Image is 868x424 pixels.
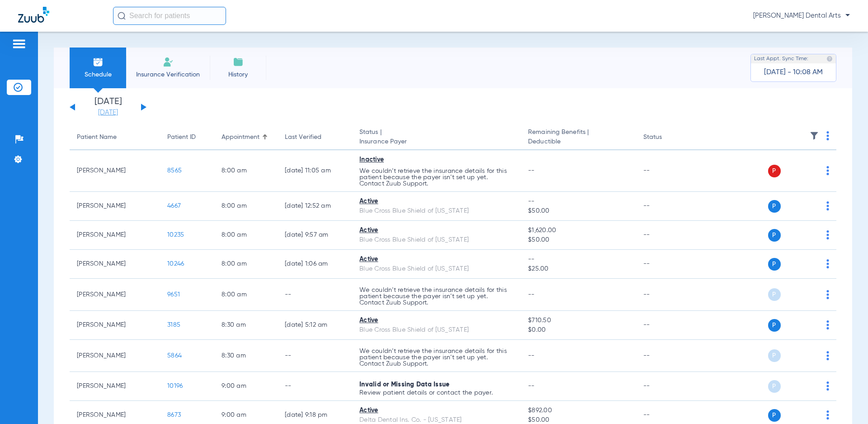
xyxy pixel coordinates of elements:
[826,201,829,210] img: group-dot-blue.svg
[167,261,184,267] span: 10246
[528,255,628,264] span: --
[77,133,117,142] div: Patient Name
[359,255,514,264] div: Active
[636,311,697,340] td: --
[359,155,514,165] div: Inactive
[167,232,184,238] span: 10235
[352,125,521,150] th: Status |
[826,290,829,299] img: group-dot-blue.svg
[764,68,823,77] span: [DATE] - 10:08 AM
[167,412,181,418] span: 8673
[359,264,514,274] div: Blue Cross Blue Shield of [US_STATE]
[217,70,259,79] span: History
[70,192,160,221] td: [PERSON_NAME]
[167,322,180,328] span: 3185
[70,279,160,311] td: [PERSON_NAME]
[167,203,181,209] span: 4667
[70,340,160,372] td: [PERSON_NAME]
[636,150,697,192] td: --
[753,11,850,20] span: [PERSON_NAME] Dental Arts
[528,353,535,359] span: --
[233,57,244,67] img: History
[359,287,514,306] p: We couldn’t retrieve the insurance details for this patient because the payer isn’t set up yet. C...
[768,258,781,271] span: P
[278,311,352,340] td: [DATE] 5:12 AM
[359,226,514,235] div: Active
[528,264,628,274] span: $25.00
[768,380,781,393] span: P
[167,291,180,298] span: 9651
[826,320,829,329] img: group-dot-blue.svg
[167,167,182,174] span: 8565
[359,197,514,206] div: Active
[528,167,535,174] span: --
[768,409,781,422] span: P
[528,137,628,147] span: Deductible
[768,349,781,362] span: P
[359,137,514,147] span: Insurance Payer
[528,291,535,298] span: --
[359,168,514,187] p: We couldn’t retrieve the insurance details for this patient because the payer isn’t set up yet. C...
[214,221,278,250] td: 8:00 AM
[70,250,160,279] td: [PERSON_NAME]
[93,57,104,67] img: Schedule
[278,150,352,192] td: [DATE] 11:05 AM
[133,70,203,79] span: Insurance Verification
[826,351,829,360] img: group-dot-blue.svg
[278,192,352,221] td: [DATE] 12:52 AM
[359,316,514,325] div: Active
[167,133,196,142] div: Patient ID
[636,192,697,221] td: --
[768,200,781,213] span: P
[285,133,321,142] div: Last Verified
[167,353,182,359] span: 5864
[359,206,514,216] div: Blue Cross Blue Shield of [US_STATE]
[167,383,183,389] span: 10196
[285,133,345,142] div: Last Verified
[826,166,829,175] img: group-dot-blue.svg
[528,406,628,415] span: $892.00
[278,221,352,250] td: [DATE] 9:57 AM
[278,340,352,372] td: --
[222,133,259,142] div: Appointment
[768,319,781,332] span: P
[77,133,153,142] div: Patient Name
[528,197,628,206] span: --
[113,7,226,25] input: Search for patients
[81,97,135,117] li: [DATE]
[359,348,514,367] p: We couldn’t retrieve the insurance details for this patient because the payer isn’t set up yet. C...
[636,250,697,279] td: --
[754,54,808,63] span: Last Appt. Sync Time:
[76,70,119,79] span: Schedule
[636,372,697,401] td: --
[810,131,819,140] img: filter.svg
[528,206,628,216] span: $50.00
[359,381,449,388] span: Invalid or Missing Data Issue
[70,372,160,401] td: [PERSON_NAME]
[359,406,514,415] div: Active
[214,279,278,311] td: 8:00 AM
[768,229,781,242] span: P
[528,325,628,335] span: $0.00
[359,390,514,396] p: Review patient details or contact the payer.
[826,56,833,62] img: last sync help info
[118,12,126,20] img: Search Icon
[214,340,278,372] td: 8:30 AM
[826,259,829,268] img: group-dot-blue.svg
[528,316,628,325] span: $710.50
[636,340,697,372] td: --
[278,279,352,311] td: --
[214,192,278,221] td: 8:00 AM
[823,381,868,424] div: Chat Widget
[167,133,207,142] div: Patient ID
[528,235,628,245] span: $50.00
[214,372,278,401] td: 9:00 AM
[636,125,697,150] th: Status
[222,133,270,142] div: Appointment
[70,311,160,340] td: [PERSON_NAME]
[521,125,636,150] th: Remaining Benefits |
[636,279,697,311] td: --
[528,383,535,389] span: --
[81,108,135,117] a: [DATE]
[70,221,160,250] td: [PERSON_NAME]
